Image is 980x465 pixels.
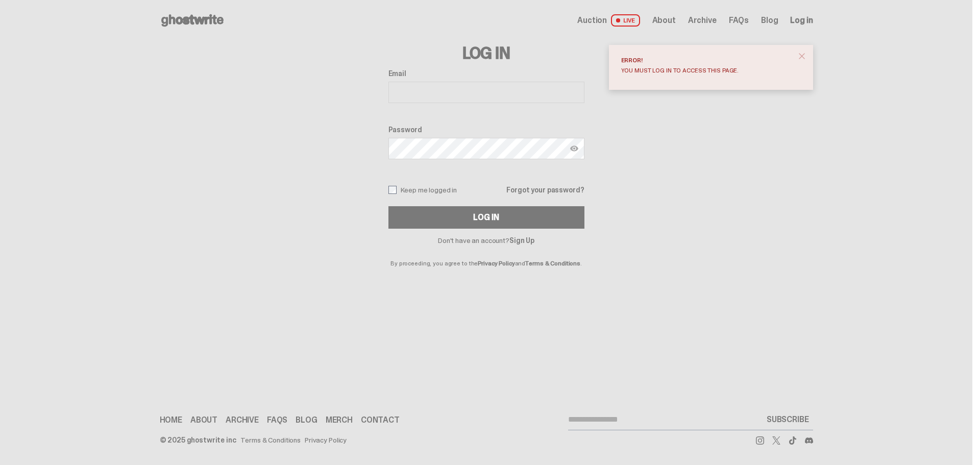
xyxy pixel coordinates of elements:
span: LIVE [611,14,640,27]
label: Password [388,126,584,134]
a: Terms & Conditions [240,436,301,444]
a: Privacy Policy [478,259,514,267]
a: FAQs [267,416,287,424]
a: Terms & Conditions [525,259,580,267]
a: Forgot your password? [506,186,584,193]
div: Error! [621,57,793,63]
a: Merch [326,416,353,424]
p: By proceeding, you agree to the and . [388,244,584,266]
input: Keep me logged in [388,186,397,194]
button: SUBSCRIBE [763,409,813,430]
h3: Log In [388,45,584,61]
a: Blog [296,416,317,424]
span: Auction [577,16,607,25]
label: Email [388,69,584,78]
div: © 2025 ghostwrite inc [160,436,236,444]
a: FAQs [729,16,749,25]
a: Auction LIVE [577,14,640,27]
a: About [652,16,676,25]
a: About [190,416,217,424]
a: Sign Up [509,236,534,245]
p: Don't have an account? [388,237,584,244]
a: Home [160,416,182,424]
label: Keep me logged in [388,186,457,194]
div: You must log in to access this page. [621,67,793,74]
button: close [793,47,811,65]
a: Archive [226,416,259,424]
a: Archive [688,16,717,25]
a: Blog [761,16,778,25]
button: Log In [388,206,584,229]
a: Privacy Policy [305,436,347,444]
a: Contact [361,416,400,424]
a: Log in [790,16,813,25]
div: Log In [473,213,499,222]
img: Show password [570,144,578,153]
